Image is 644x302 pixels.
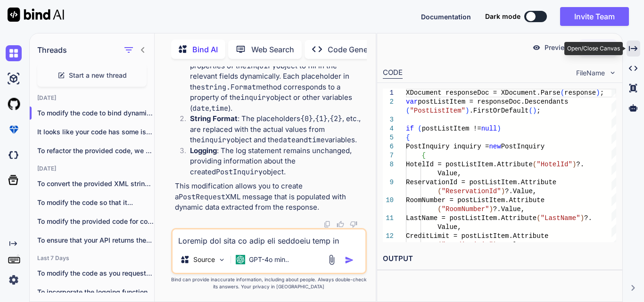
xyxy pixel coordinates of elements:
[442,188,501,195] span: "ReservationId"
[438,223,461,231] span: Value,
[190,146,217,155] strong: Logging
[171,276,367,290] p: Bind can provide inaccurate information, including about people. Always double-check its answers....
[383,98,394,106] div: 2
[6,45,22,61] img: chat
[422,125,481,132] span: postListItem !=
[438,205,441,213] span: (
[37,217,154,226] p: To modify the provided code for compatibility...
[421,12,471,22] button: Documentation
[501,143,545,150] span: PostInquiry
[236,255,245,264] img: GPT-4o mini
[410,107,465,114] span: "PostListItem"
[493,241,497,249] span: )
[37,236,154,245] p: To ensure that your API returns the...
[190,146,365,178] p: : The log statement remains unchanged, providing information about the created object.
[383,151,394,160] div: 7
[308,135,325,145] code: time
[315,114,328,123] code: {1}
[247,61,276,71] code: inquiry
[251,44,294,55] p: Web Search
[383,133,394,142] div: 5
[584,214,592,222] span: ?.
[69,71,127,80] span: Start a new thread
[406,107,410,114] span: (
[383,196,394,205] div: 10
[37,127,154,137] p: It looks like your code has some issues ...
[193,255,215,264] p: Source
[564,42,623,55] div: Open/Close Canvas
[201,135,231,145] code: inquiry
[383,115,394,124] div: 3
[37,287,154,297] p: To incorporate the logging functionality into your...
[37,108,154,118] p: To modify the code to bind dynamic data ...
[350,220,357,228] img: dislike
[541,214,580,222] span: "LastName"
[572,161,576,168] span: )
[418,125,421,132] span: (
[406,214,537,222] span: LastName = postListItem.Attribute
[383,178,394,187] div: 9
[216,167,263,177] code: PostInquiry
[406,134,410,141] span: {
[377,248,622,270] h2: OUTPUT
[497,241,528,249] span: ?.Value,
[596,89,600,97] span: )
[383,160,394,169] div: 8
[6,71,22,87] img: ai-studio
[406,232,548,240] span: CreditLimit = postListItem.Attribute
[383,89,394,98] div: 1
[564,89,596,97] span: response
[497,125,501,132] span: )
[481,125,497,132] span: null
[421,13,471,21] span: Documentation
[218,256,226,264] img: Pick Models
[6,122,22,138] img: premium
[406,179,556,186] span: ReservationId = postListItem.Attribute
[190,114,365,146] p: : The placeholders , , , etc., are replaced with the actual values from the object and the and va...
[438,188,441,195] span: (
[201,82,256,92] code: string.Format
[406,196,545,204] span: RoomNumber = postListItem.Attribute
[545,43,570,52] p: Preview
[489,205,493,213] span: )
[37,44,67,56] h1: Threads
[6,147,22,163] img: darkCloudIdeIcon
[576,68,605,78] span: FileName
[465,107,469,114] span: )
[30,165,154,172] h2: [DATE]
[609,69,617,77] img: chevron down
[249,255,289,264] p: GPT-4o min..
[528,107,532,114] span: (
[30,254,154,262] h2: Last 7 Days
[192,44,218,55] p: Bind AI
[30,94,154,102] h2: [DATE]
[406,161,533,168] span: HotelId = postListItem.Attribute
[8,8,64,22] img: Bind AI
[6,96,22,112] img: githubLight
[532,43,541,52] img: preview
[422,152,426,159] span: {
[211,104,228,113] code: time
[279,135,296,145] code: date
[406,125,414,132] span: if
[326,254,337,265] img: attachment
[576,161,584,168] span: ?.
[418,98,568,106] span: postListItem = responseDoc.Descendants
[345,255,354,265] img: icon
[485,12,520,21] span: Dark mode
[489,143,501,150] span: new
[383,232,394,241] div: 12
[37,269,154,278] p: To modify the code as you requested,...
[560,7,629,26] button: Invite Team
[580,214,584,222] span: )
[383,214,394,223] div: 11
[175,181,365,213] p: This modification allows you to create a XML message that is populated with dynamic data extracte...
[37,146,154,155] p: To refactor the provided code, we will e...
[501,188,505,195] span: )
[240,93,270,102] code: inquiry
[323,220,331,228] img: copy
[442,241,493,249] span: "CreditLimit"
[328,44,385,55] p: Code Generator
[469,107,528,114] span: .FirstOrDefault
[190,114,238,123] strong: String Format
